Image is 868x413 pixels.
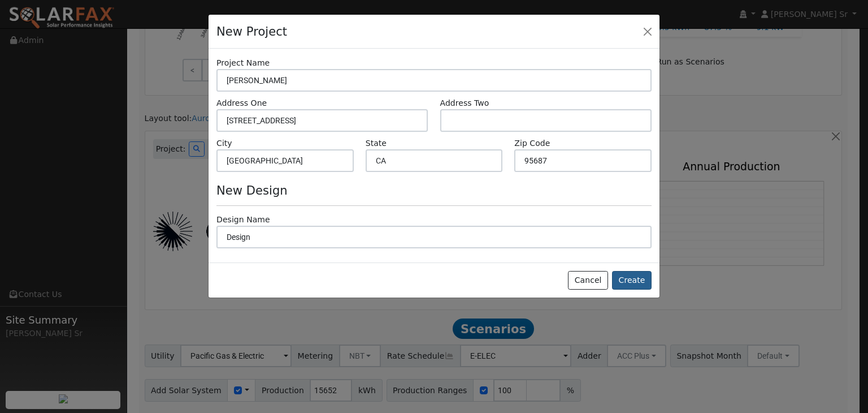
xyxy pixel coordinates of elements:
[216,23,287,41] h4: New Project
[216,137,232,149] label: City
[440,97,489,109] label: Address Two
[568,271,608,290] button: Cancel
[216,183,652,197] h4: New Design
[612,271,652,290] button: Create
[366,137,387,149] label: State
[514,137,550,149] label: Zip Code
[216,97,267,109] label: Address One
[216,214,270,226] label: Design Name
[216,57,270,69] label: Project Name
